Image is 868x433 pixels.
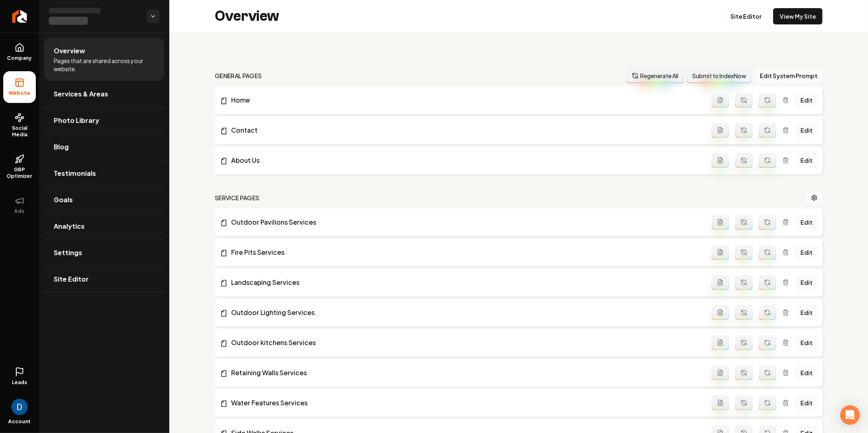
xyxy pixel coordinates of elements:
[44,81,164,107] a: Services & Areas
[796,305,818,320] a: Edit
[220,125,712,135] a: Contact
[11,396,28,415] button: Open user button
[755,68,822,83] button: Edit System Prompt
[724,8,768,24] a: Site Editor
[796,93,818,107] a: Edit
[54,142,69,152] span: Blog
[220,338,712,348] a: Outdoor kitchens Services
[54,57,155,73] span: Pages that are shared across your website.
[12,10,27,23] img: Rebolt Logo
[54,116,99,125] span: Photo Library
[220,278,712,287] a: Landscaping Services
[220,308,712,317] a: Outdoor Lighting Services
[6,90,34,96] span: Website
[796,215,818,230] a: Edit
[54,195,73,205] span: Goals
[220,398,712,408] a: Water Features Services
[11,399,28,415] img: David Rice
[796,396,818,410] a: Edit
[796,275,818,290] a: Edit
[712,335,729,350] button: Add admin page prompt
[44,160,164,186] a: Testimonials
[773,8,822,24] a: View My Site
[54,221,85,231] span: Analytics
[3,106,36,144] a: Social Media
[687,68,752,83] button: Submit to IndexNow
[840,405,860,425] div: Open Intercom Messenger
[3,361,36,392] a: Leads
[3,36,36,68] a: Company
[796,123,818,138] a: Edit
[220,155,712,165] a: About Us
[54,168,96,178] span: Testimonials
[54,46,85,56] span: Overview
[4,55,35,61] span: Company
[44,107,164,133] a: Photo Library
[44,213,164,239] a: Analytics
[712,153,729,168] button: Add admin page prompt
[627,68,684,83] button: Regenerate All
[44,266,164,292] a: Site Editor
[54,89,108,99] span: Services & Areas
[3,148,36,186] a: GBP Optimizer
[712,305,729,320] button: Add admin page prompt
[11,208,28,214] span: Ads
[796,365,818,380] a: Edit
[9,418,31,425] span: Account
[220,368,712,378] a: Retaining Walls Services
[54,274,89,284] span: Site Editor
[712,365,729,380] button: Add admin page prompt
[12,379,27,386] span: Leads
[220,247,712,257] a: Fire Pits Services
[215,194,260,202] h2: Service Pages
[712,396,729,410] button: Add admin page prompt
[712,215,729,230] button: Add admin page prompt
[796,153,818,168] a: Edit
[220,95,712,105] a: Home
[3,125,36,138] span: Social Media
[796,335,818,350] a: Edit
[712,93,729,107] button: Add admin page prompt
[712,275,729,290] button: Add admin page prompt
[54,248,82,258] span: Settings
[712,123,729,138] button: Add admin page prompt
[220,217,712,227] a: Outdoor Pavilions Services
[44,240,164,266] a: Settings
[215,72,262,80] h2: general pages
[44,187,164,213] a: Goals
[44,134,164,160] a: Blog
[215,8,279,24] h2: Overview
[3,166,36,179] span: GBP Optimizer
[712,245,729,260] button: Add admin page prompt
[796,245,818,260] a: Edit
[3,189,36,221] button: Ads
